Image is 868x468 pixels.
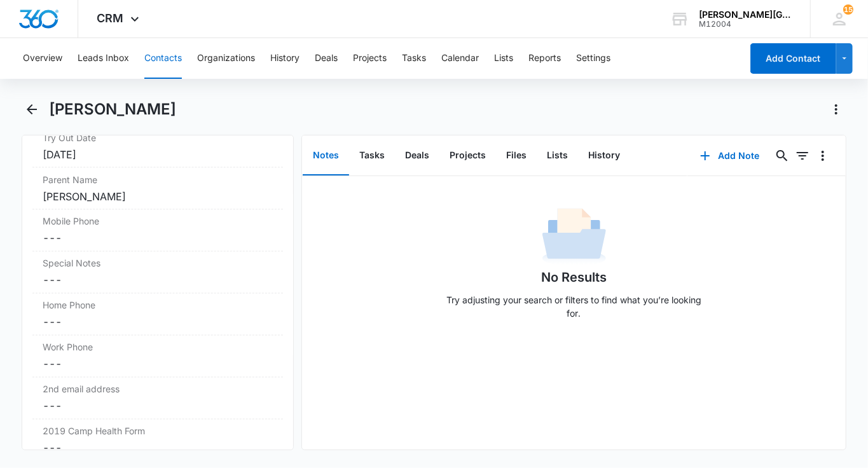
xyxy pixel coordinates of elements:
div: account id [699,20,792,29]
button: Tasks [349,136,395,175]
button: Deals [315,38,338,79]
button: Settings [576,38,610,79]
div: Parent Name[PERSON_NAME] [32,168,283,210]
button: Add Note [687,141,772,171]
label: Special Notes [43,257,273,270]
button: Reports [528,38,561,79]
span: 15 [843,4,853,15]
button: Overview [23,38,62,79]
label: 2nd email address [43,383,273,396]
dd: --- [43,231,273,246]
button: Lists [494,38,513,79]
label: Home Phone [43,299,273,312]
label: 2019 Camp Health Form [43,425,273,438]
button: Files [496,136,537,175]
label: Parent Name [43,173,273,186]
button: Contacts [144,38,182,79]
button: Projects [439,136,496,175]
button: Filters [792,146,813,166]
div: Try Out Date[DATE] [32,126,283,168]
button: Deals [395,136,439,175]
label: Try Out Date [43,131,273,144]
button: Lists [537,136,578,175]
button: Tasks [402,38,426,79]
dd: --- [43,441,273,456]
button: History [270,38,300,79]
div: Special Notes--- [32,252,283,294]
button: History [578,136,630,175]
img: No Data [542,204,606,268]
button: Organizations [197,38,255,79]
h1: No Results [541,268,607,287]
button: Back [22,99,41,120]
h1: [PERSON_NAME] [49,100,176,119]
button: Actions [826,99,846,120]
div: account name [699,10,792,20]
button: Notes [303,136,349,175]
dd: --- [43,357,273,372]
div: Work Phone--- [32,336,283,378]
label: Mobile Phone [43,215,273,228]
button: Leads Inbox [78,38,129,79]
div: 2019 Camp Health Form--- [32,420,283,462]
div: Home Phone--- [32,294,283,336]
div: 2nd email address--- [32,378,283,420]
div: [DATE] [43,147,273,162]
dd: --- [43,399,273,414]
dd: --- [43,315,273,330]
button: Search... [772,146,792,166]
button: Calendar [441,38,479,79]
label: Work Phone [43,341,273,354]
span: CRM [97,11,124,25]
button: Overflow Menu [813,146,833,166]
button: Add Contact [750,43,836,74]
button: Projects [353,38,387,79]
div: Mobile Phone--- [32,210,283,252]
div: [PERSON_NAME] [43,189,273,204]
p: Try adjusting your search or filters to find what you’re looking for. [441,293,708,320]
dd: --- [43,273,273,288]
div: notifications count [843,4,853,15]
